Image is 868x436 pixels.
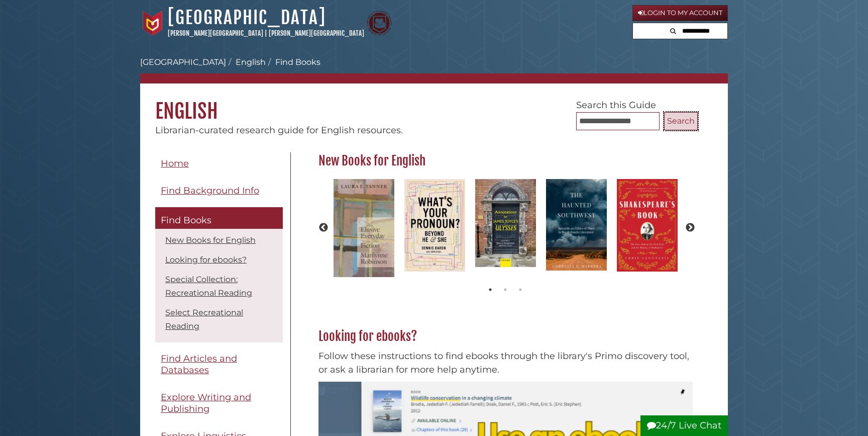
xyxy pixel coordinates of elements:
button: 3 of 2 [516,285,526,295]
a: Looking for ebooks? [165,255,247,265]
button: Search [664,112,698,130]
li: Find Books [266,56,320,68]
p: Follow these instructions to find ebooks through the library's Primo discovery tool, or ask a lib... [318,350,693,377]
span: Find Background Info [161,185,259,196]
a: Find Articles and Databases [155,347,283,381]
i: Search [670,28,676,34]
a: Explore Writing and Publishing [155,386,283,420]
a: English [236,57,266,67]
button: 2 of 2 [501,285,511,295]
button: 24/7 Live Chat [640,415,728,436]
span: | [265,29,267,37]
button: 1 of 2 [486,285,496,295]
h2: New Books for English [313,153,698,169]
button: Next [685,223,695,233]
button: Previous [318,223,329,233]
a: Find Background Info [155,180,283,202]
img: Annotations to James Joyce's Ulysses [470,174,541,272]
h2: Looking for ebooks? [313,328,698,344]
a: New Books for English [165,235,256,245]
span: Find Books [161,215,211,226]
span: Librarian-curated research guide for English resources. [155,125,403,136]
span: Home [161,158,189,169]
a: [GEOGRAPHIC_DATA] [168,7,326,29]
a: [PERSON_NAME][GEOGRAPHIC_DATA] [269,29,364,37]
span: Explore Writing and Publishing [161,392,251,414]
a: Login to My Account [632,5,728,21]
a: [GEOGRAPHIC_DATA] [140,57,226,67]
nav: breadcrumb [140,56,728,83]
img: What's Your Pronoun? Beyond He and She [399,174,470,277]
button: Search [667,23,679,37]
a: [PERSON_NAME][GEOGRAPHIC_DATA] [168,29,263,37]
img: The Elusive Everyday in the Fiction of Marilynne Robinson [329,174,399,282]
a: Select Recreational Reading [165,308,243,331]
img: Calvin University [140,11,165,36]
span: Find Articles and Databases [161,353,237,376]
h1: English [140,83,728,124]
a: Home [155,152,283,175]
a: Find Books [155,207,283,229]
img: Calvin Theological Seminary [367,11,392,36]
a: Special Collection: Recreational Reading [165,275,252,298]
